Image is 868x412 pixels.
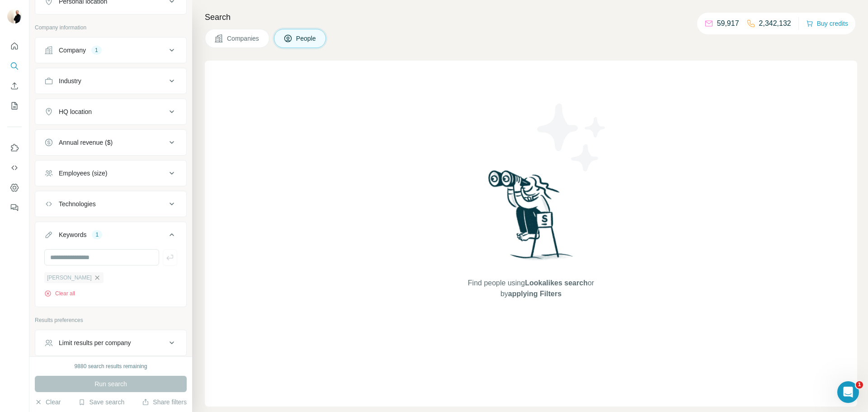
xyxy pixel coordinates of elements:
button: Use Surfe on LinkedIn [7,140,22,156]
span: Lookalikes search [525,279,588,287]
div: 1 [91,46,102,54]
button: Feedback [7,199,22,216]
p: 2,342,132 [759,18,791,29]
button: Buy credits [806,17,848,30]
div: Keywords [59,230,86,239]
h4: Search [205,11,857,24]
button: Search [7,58,22,74]
button: Share filters [142,398,187,407]
button: My lists [7,98,22,114]
span: Find people using or by [458,278,603,299]
img: Surfe Illustration - Woman searching with binoculars [484,168,578,269]
p: Results preferences [35,316,187,324]
span: People [296,34,317,43]
button: Use Surfe API [7,160,22,176]
button: Annual revenue ($) [35,132,186,153]
div: Technologies [59,199,96,208]
button: Clear [35,398,61,407]
div: Employees (size) [59,169,107,178]
iframe: Intercom live chat [837,381,859,403]
span: applying Filters [508,290,561,298]
button: Limit results per company [35,332,186,354]
img: Avatar [7,9,22,24]
span: 1 [856,381,863,388]
p: 59,917 [717,18,739,29]
div: Annual revenue ($) [59,138,113,147]
button: HQ location [35,101,186,123]
div: Limit results per company [59,338,131,347]
button: Keywords1 [35,224,186,249]
div: Company [59,46,86,55]
span: [PERSON_NAME] [47,274,92,282]
span: Companies [227,34,260,43]
button: Clear all [44,289,75,298]
div: 1 [92,231,102,239]
button: Technologies [35,193,186,215]
button: Industry [35,70,186,92]
div: 9880 search results remaining [75,362,147,370]
button: Dashboard [7,180,22,196]
button: Company1 [35,39,186,61]
div: HQ location [59,107,92,116]
button: Save search [78,398,124,407]
img: Surfe Illustration - Stars [531,97,613,178]
button: Enrich CSV [7,78,22,94]
button: Employees (size) [35,162,186,184]
p: Company information [35,24,187,32]
div: Industry [59,76,81,85]
button: Quick start [7,38,22,54]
